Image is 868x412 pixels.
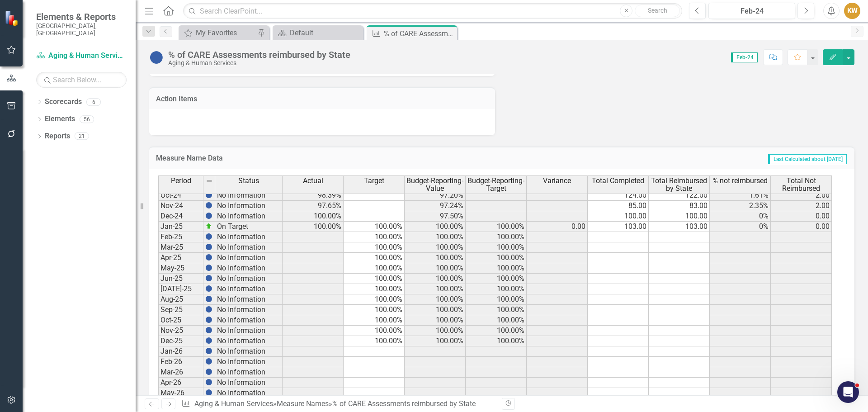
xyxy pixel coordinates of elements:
td: 100.00% [405,326,466,336]
span: Variance [543,177,571,185]
td: Jan-26 [158,346,203,357]
img: BgCOk07PiH71IgAAAABJRU5ErkJggg== [205,347,212,355]
div: % of CARE Assessments reimbursed by State [332,399,476,408]
td: Sep-25 [158,305,203,315]
span: Last Calculated about [DATE] [768,154,847,164]
button: Search [635,5,680,17]
td: Oct-24 [158,190,203,201]
span: Total Completed [592,177,644,185]
td: Mar-25 [158,242,203,253]
td: 100.00% [466,305,527,315]
span: Search [648,7,667,14]
input: Search ClearPoint... [183,3,682,19]
img: BgCOk07PiH71IgAAAABJRU5ErkJggg== [205,275,212,282]
td: Feb-25 [158,232,203,242]
td: 100.00 [588,211,649,222]
td: 100.00% [405,222,466,232]
td: 100.00% [344,326,405,336]
span: Actual [303,177,323,185]
td: 0.00 [771,222,832,232]
td: 100.00% [344,305,405,315]
img: BgCOk07PiH71IgAAAABJRU5ErkJggg== [205,285,212,292]
span: Budget-Reporting-Value [406,177,463,193]
span: Status [238,177,259,185]
span: Period [171,177,191,185]
td: 100.00% [344,315,405,326]
td: 100.00% [344,336,405,346]
div: 21 [75,133,89,140]
td: 100.00 [649,211,710,222]
div: Aging & Human Services [168,60,350,66]
a: Reports [45,131,70,142]
td: 0.00 [527,222,588,232]
td: Apr-26 [158,378,203,388]
a: Default [275,27,361,38]
iframe: Intercom live chat [837,381,859,403]
img: BgCOk07PiH71IgAAAABJRU5ErkJggg== [205,295,212,303]
img: BgCOk07PiH71IgAAAABJRU5ErkJggg== [205,368,212,375]
td: 124.00 [588,190,649,201]
td: 100.00% [466,294,527,305]
td: 100.00% [344,284,405,294]
td: No Information [215,201,283,211]
div: My Favorites [196,27,255,38]
td: 2.35% [710,201,771,211]
img: 8DAGhfEEPCf229AAAAAElFTkSuQmCC [206,177,213,185]
td: Jun-25 [158,274,203,284]
img: BgCOk07PiH71IgAAAABJRU5ErkJggg== [205,202,212,209]
td: No Information [215,190,283,201]
td: 100.00% [283,222,344,232]
img: BgCOk07PiH71IgAAAABJRU5ErkJggg== [205,306,212,313]
button: KW [844,3,860,19]
td: 103.00 [649,222,710,232]
img: BgCOk07PiH71IgAAAABJRU5ErkJggg== [205,389,212,396]
td: 98.39% [283,190,344,201]
td: 100.00% [344,222,405,232]
input: Search Below... [36,72,127,88]
td: Nov-24 [158,201,203,211]
img: BgCOk07PiH71IgAAAABJRU5ErkJggg== [205,264,212,271]
td: 100.00% [466,263,527,274]
span: % not reimbursed [712,177,768,185]
td: No Information [215,378,283,388]
img: zOikAAAAAElFTkSuQmCC [205,223,212,230]
td: 100.00% [466,222,527,232]
td: 100.00% [405,284,466,294]
td: 2.00 [771,190,832,201]
td: No Information [215,315,283,326]
div: Default [290,27,361,38]
td: Oct-25 [158,315,203,326]
td: Mar-26 [158,367,203,378]
td: 103.00 [588,222,649,232]
td: 100.00% [466,326,527,336]
td: No Information [215,346,283,357]
td: No Information [215,211,283,222]
td: 85.00 [588,201,649,211]
td: No Information [215,274,283,284]
td: 0.00 [771,211,832,222]
div: Feb-24 [712,6,792,17]
td: No Information [215,305,283,315]
a: Aging & Human Services [36,51,127,61]
div: » » [181,399,495,409]
td: No Information [215,284,283,294]
td: 100.00% [405,242,466,253]
td: 100.00% [466,274,527,284]
img: BgCOk07PiH71IgAAAABJRU5ErkJggg== [205,327,212,334]
a: My Favorites [181,27,255,38]
td: Nov-25 [158,326,203,336]
td: Aug-25 [158,294,203,305]
span: Target [364,177,384,185]
img: ClearPoint Strategy [5,10,20,26]
div: 6 [86,98,101,106]
td: 100.00% [405,305,466,315]
td: 83.00 [649,201,710,211]
td: 100.00% [405,253,466,263]
td: 100.00% [405,263,466,274]
td: 0% [710,222,771,232]
small: [GEOGRAPHIC_DATA], [GEOGRAPHIC_DATA] [36,22,127,37]
div: % of CARE Assessments reimbursed by State [384,28,455,39]
td: 100.00% [466,315,527,326]
td: 100.00% [405,294,466,305]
